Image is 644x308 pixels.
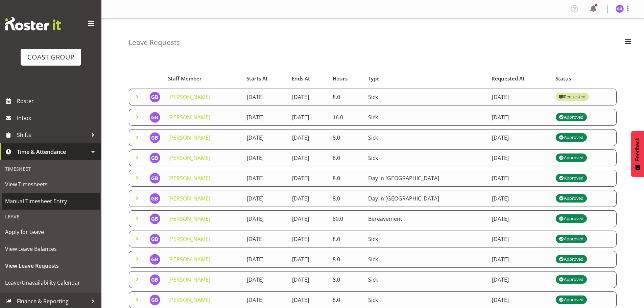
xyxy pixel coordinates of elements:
[288,89,329,105] td: [DATE]
[492,75,525,82] span: Requested At
[168,195,210,202] a: [PERSON_NAME]
[168,93,210,101] a: [PERSON_NAME]
[168,75,202,82] span: Staff Member
[243,190,288,207] td: [DATE]
[364,109,488,126] td: Sick
[631,131,644,177] button: Feedback - Show survey
[364,149,488,166] td: Sick
[292,75,310,82] span: Ends At
[329,129,364,146] td: 8.0
[288,149,329,166] td: [DATE]
[329,251,364,268] td: 8.0
[168,276,210,283] a: [PERSON_NAME]
[17,296,88,306] span: Finance & Reporting
[329,170,364,187] td: 8.0
[168,296,210,304] a: [PERSON_NAME]
[559,93,586,101] div: Requested
[149,234,160,244] img: gene-burton1159.jpg
[616,5,624,13] img: gene-burton1159.jpg
[288,251,329,268] td: [DATE]
[559,113,583,121] div: Approved
[5,227,96,237] span: Apply for Leave
[5,196,96,206] span: Manual Timesheet Entry
[17,130,88,140] span: Shifts
[288,210,329,227] td: [DATE]
[488,231,552,247] td: [DATE]
[364,231,488,247] td: Sick
[2,162,100,176] div: Timesheet
[243,149,288,166] td: [DATE]
[555,75,571,82] span: Status
[329,109,364,126] td: 16.0
[168,134,210,141] a: [PERSON_NAME]
[168,235,210,243] a: [PERSON_NAME]
[329,271,364,288] td: 8.0
[149,132,160,143] img: gene-burton1159.jpg
[559,235,583,243] div: Approved
[559,276,583,284] div: Approved
[2,176,100,193] a: View Timesheets
[288,170,329,187] td: [DATE]
[149,152,160,163] img: gene-burton1159.jpg
[329,149,364,166] td: 8.0
[128,39,180,46] h4: Leave Requests
[559,154,583,162] div: Approved
[288,190,329,207] td: [DATE]
[333,75,348,82] span: Hours
[488,271,552,288] td: [DATE]
[329,89,364,105] td: 8.0
[364,210,488,227] td: Bereavement
[5,244,96,254] span: View Leave Balances
[288,271,329,288] td: [DATE]
[329,210,364,227] td: 80.0
[168,215,210,222] a: [PERSON_NAME]
[559,296,583,304] div: Approved
[149,112,160,123] img: gene-burton1159.jpg
[559,134,583,142] div: Approved
[168,174,210,182] a: [PERSON_NAME]
[243,271,288,288] td: [DATE]
[559,255,583,263] div: Approved
[17,147,88,157] span: Time & Attendance
[243,129,288,146] td: [DATE]
[559,194,583,203] div: Approved
[368,75,380,82] span: Type
[488,251,552,268] td: [DATE]
[488,149,552,166] td: [DATE]
[2,240,100,257] a: View Leave Balances
[364,89,488,105] td: Sick
[621,35,635,50] button: Filter Employees
[488,210,552,227] td: [DATE]
[488,129,552,146] td: [DATE]
[2,193,100,210] a: Manual Timesheet Entry
[559,215,583,223] div: Approved
[488,190,552,207] td: [DATE]
[168,154,210,162] a: [PERSON_NAME]
[149,92,160,102] img: gene-burton1159.jpg
[168,256,210,263] a: [PERSON_NAME]
[149,213,160,224] img: gene-burton1159.jpg
[5,179,96,189] span: View Timesheets
[364,129,488,146] td: Sick
[559,174,583,182] div: Approved
[27,52,74,62] div: COAST GROUP
[149,173,160,184] img: gene-burton1159.jpg
[149,274,160,285] img: gene-burton1159.jpg
[243,231,288,247] td: [DATE]
[488,109,552,126] td: [DATE]
[149,254,160,265] img: gene-burton1159.jpg
[488,170,552,187] td: [DATE]
[488,89,552,105] td: [DATE]
[2,257,100,274] a: View Leave Requests
[168,114,210,121] a: [PERSON_NAME]
[243,210,288,227] td: [DATE]
[2,210,100,223] div: Leave
[364,190,488,207] td: Day In [GEOGRAPHIC_DATA]
[246,75,268,82] span: Starts At
[149,294,160,305] img: gene-burton1159.jpg
[17,96,98,106] span: Roster
[288,109,329,126] td: [DATE]
[364,271,488,288] td: Sick
[2,274,100,291] a: Leave/Unavailability Calendar
[17,113,98,123] span: Inbox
